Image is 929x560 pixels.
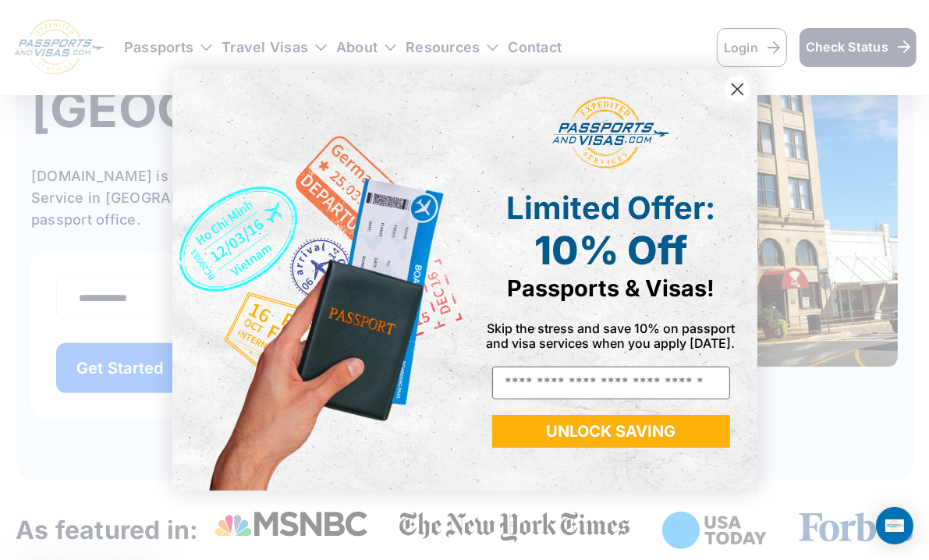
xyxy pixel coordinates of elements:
span: Skip the stress and save 10% on passport and visa services when you apply [DATE]. [487,321,736,351]
span: Passports & Visas! [507,275,714,302]
span: 10% Off [534,227,687,274]
button: Close dialog [724,76,751,103]
button: UNLOCK SAVING [492,415,730,448]
div: Open Intercom Messenger [876,507,913,544]
img: de9cda0d-0715-46ca-9a25-073762a91ba7.png [172,69,465,491]
span: Limited Offer: [506,189,715,227]
img: passports and visas [552,97,669,170]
